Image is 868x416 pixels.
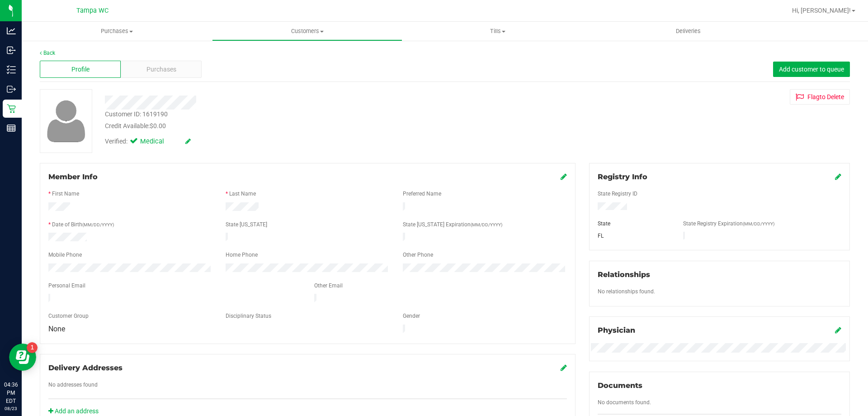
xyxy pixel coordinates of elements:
span: Deliveries [664,27,713,35]
p: 04:36 PM EDT [4,381,18,405]
span: No documents found. [598,399,651,406]
label: Preferred Name [403,190,441,198]
span: Customers [212,27,402,35]
div: Verified: [105,137,191,147]
span: Hi, [PERSON_NAME]! [792,7,851,14]
inline-svg: Analytics [7,26,16,35]
label: Other Phone [403,251,433,259]
span: (MM/DD/YYYY) [82,222,114,227]
span: Tampa WC [76,7,108,14]
div: Customer ID: 1619190 [105,110,168,119]
label: First Name [52,190,79,198]
button: Flagto Delete [790,89,850,105]
label: Personal Email [48,282,85,290]
label: Mobile Phone [48,251,82,259]
div: FL [591,232,677,240]
span: Member Info [48,172,98,181]
img: user-icon.png [42,98,90,144]
div: State [591,220,677,228]
label: Disciplinary Status [226,312,271,320]
span: Delivery Addresses [48,363,123,372]
label: Date of Birth [52,220,114,229]
p: 08/23 [4,405,18,412]
span: (MM/DD/YYYY) [743,221,774,226]
a: Add an address [48,407,99,415]
span: Add customer to queue [779,66,844,73]
iframe: Resource center unread badge [27,342,38,353]
inline-svg: Retail [7,104,16,113]
button: Add customer to queue [773,62,850,77]
label: State Registry Expiration [683,220,774,228]
iframe: Resource center [9,344,36,371]
span: Tills [403,27,592,35]
label: Gender [403,312,420,320]
a: Deliveries [593,22,783,41]
span: Purchases [146,65,176,74]
inline-svg: Reports [7,124,16,133]
span: (MM/DD/YYYY) [471,222,502,227]
inline-svg: Inbound [7,46,16,55]
span: Profile [71,65,90,74]
label: State Registry ID [598,190,637,198]
div: Credit Available: [105,121,503,131]
label: No relationships found. [598,287,655,296]
span: Physician [598,326,635,335]
label: State [US_STATE] Expiration [403,220,502,229]
span: $0.00 [150,122,166,129]
inline-svg: Outbound [7,85,16,94]
a: Back [40,50,55,56]
span: Relationships [598,270,650,279]
label: Other Email [314,282,343,290]
label: Customer Group [48,312,89,320]
span: Registry Info [598,172,647,181]
label: No addresses found [48,381,98,389]
label: Home Phone [226,251,258,259]
span: None [48,325,65,333]
a: Purchases [22,22,212,41]
label: State [US_STATE] [226,220,267,229]
a: Tills [402,22,593,41]
label: Last Name [229,190,256,198]
span: Purchases [22,27,212,35]
span: Medical [140,137,176,147]
a: Customers [212,22,402,41]
inline-svg: Inventory [7,65,16,74]
span: Documents [598,381,642,390]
